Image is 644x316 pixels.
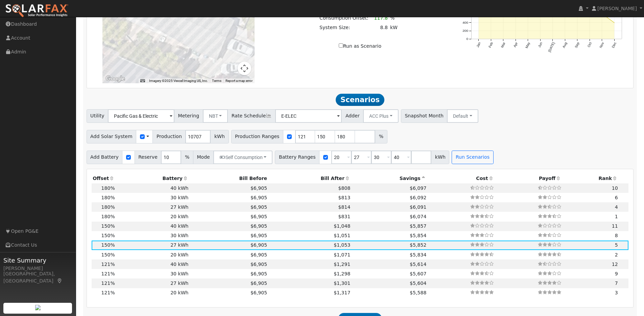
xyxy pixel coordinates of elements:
[231,130,283,143] span: Production Ranges
[410,223,426,229] span: $5,857
[336,94,384,106] span: Scenarios
[101,242,115,248] span: 150%
[615,271,618,276] span: 9
[338,204,351,210] span: $814
[116,174,190,183] th: Battery
[598,176,612,181] span: Rank
[116,241,190,250] td: 27 kWh
[476,42,481,48] text: Jan
[101,262,115,267] span: 121%
[116,288,190,298] td: 20 kWh
[116,193,190,202] td: 30 kWh
[108,109,174,123] input: Select a Utility
[149,79,208,83] span: Imagery ©2025 Vexcel Imaging US, Inc.
[101,214,115,219] span: 180%
[615,242,618,248] span: 5
[87,151,123,164] span: Add Battery
[101,290,115,295] span: 121%
[587,42,593,48] text: Oct
[462,21,468,24] text: 400
[140,78,145,83] button: Keyboard shortcuts
[152,130,186,143] span: Production
[334,280,350,286] span: $1,301
[500,41,506,48] text: Mar
[410,271,426,276] span: $5,607
[251,242,267,248] span: $6,905
[452,151,493,164] button: Run Scenarios
[615,280,618,286] span: 7
[611,42,617,49] text: Dec
[318,14,370,23] td: Consumption Offset:
[101,280,115,286] span: 121%
[57,278,63,284] a: Map
[87,130,137,143] span: Add Solar System
[339,43,343,48] input: Run as Scenario
[462,29,468,33] text: 200
[389,23,402,32] td: kW
[375,130,387,143] span: %
[275,151,319,164] span: Battery Ranges
[181,151,193,164] span: %
[539,176,555,181] span: Payoff
[334,290,350,295] span: $1,317
[400,176,421,181] span: Savings
[410,185,426,191] span: $6,097
[116,222,190,231] td: 40 kWh
[410,252,426,257] span: $5,834
[599,42,604,49] text: Nov
[410,242,426,248] span: $5,852
[104,74,126,83] img: Google
[612,223,618,229] span: 11
[251,204,267,210] span: $6,905
[5,4,69,18] img: SolarFax
[318,23,370,32] td: System Size:
[116,278,190,288] td: 27 kWh
[410,290,426,295] span: $5,588
[513,41,519,48] text: Apr
[251,233,267,238] span: $6,905
[334,233,350,238] span: $1,051
[334,271,350,276] span: $1,298
[116,202,190,212] td: 27 kWh
[369,23,389,32] td: 8.8
[410,214,426,219] span: $6,074
[334,223,350,229] span: $1,048
[612,262,618,267] span: 12
[251,195,267,200] span: $6,905
[116,259,190,269] td: 40 kWh
[174,109,203,123] span: Metering
[203,109,228,123] button: NBT
[104,74,126,83] a: Open this area in Google Maps (opens a new window)
[339,43,381,50] label: Run as Scenario
[87,109,109,123] span: Utility
[35,305,41,310] img: retrieve
[3,256,72,265] span: Site Summary
[612,185,618,191] span: 10
[615,204,618,210] span: 4
[268,174,352,183] th: Bill After
[410,262,426,267] span: $5,614
[213,151,272,164] button: Self Consumption
[466,37,468,41] text: 0
[548,42,555,53] text: [DATE]
[251,271,267,276] span: $6,905
[615,252,618,257] span: 2
[212,79,221,83] a: Terms (opens in new tab)
[338,185,351,191] span: $808
[447,109,478,123] button: Default
[101,252,115,257] span: 150%
[538,42,543,48] text: Jun
[410,204,426,210] span: $6,091
[116,183,190,193] td: 40 kWh
[615,195,618,200] span: 6
[3,270,72,285] div: [GEOGRAPHIC_DATA], [GEOGRAPHIC_DATA]
[101,185,115,191] span: 180%
[341,109,363,123] span: Adder
[251,252,267,257] span: $6,905
[251,280,267,286] span: $6,905
[476,176,488,181] span: Cost
[116,250,190,259] td: 20 kWh
[101,271,115,276] span: 121%
[135,151,162,164] span: Reserve
[275,109,342,123] input: Select a Rate Schedule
